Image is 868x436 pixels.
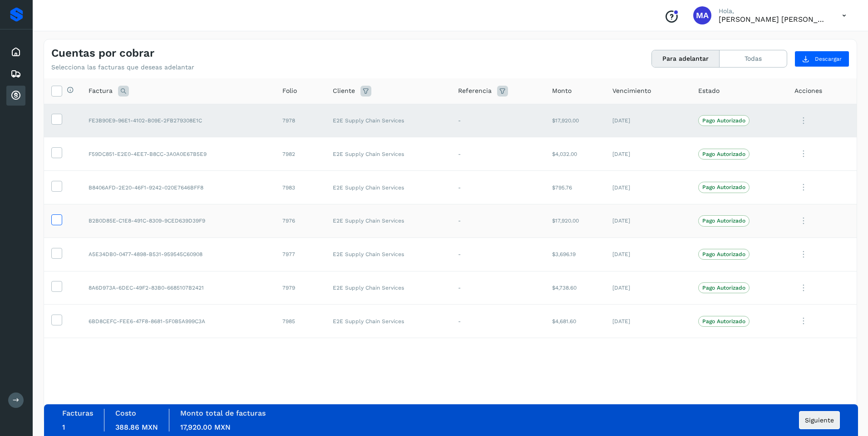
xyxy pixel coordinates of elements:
p: Hola, [719,7,828,15]
td: 8A6D973A-6DEC-49F2-83B0-6685107B2421 [81,271,275,305]
button: Descargar [794,51,849,67]
p: Pago Autorizado [702,285,745,291]
p: Pago Autorizado [702,151,745,157]
td: 7976 [275,204,325,237]
td: A5E34DB0-0477-4898-B531-959545C60908 [81,237,275,271]
span: Siguiente [805,417,834,423]
td: - [451,237,545,271]
div: Embarques [6,64,25,84]
td: E2E Supply Chain Services [325,137,451,171]
td: E2E Supply Chain Services [325,237,451,271]
td: 7985 [275,305,325,338]
td: [DATE] [605,237,690,271]
td: [DATE] [605,171,690,204]
p: MIGUEL ANGEL HERRERA BATRES [719,15,828,24]
td: 7977 [275,237,325,271]
td: B8406AFD-2E20-46F1-9242-020E7646BFF8 [81,171,275,204]
p: Selecciona las facturas que deseas adelantar [51,63,194,71]
td: [DATE] [605,104,690,137]
td: F59DC851-E2E0-4EE7-B8CC-3A0A0E67B5E9 [81,137,275,171]
td: E2E Supply Chain Services [325,271,451,305]
td: - [451,171,545,204]
div: Inicio [6,42,25,62]
td: E2E Supply Chain Services [325,204,451,237]
p: Pago Autorizado [702,251,745,257]
label: Monto total de facturas [180,409,266,417]
button: Para adelantar [652,50,720,67]
td: $4,681.60 [545,305,605,338]
label: Costo [115,409,136,417]
span: Cliente [333,86,355,96]
td: - [451,204,545,237]
td: $4,032.00 [545,137,605,171]
td: [DATE] [605,305,690,338]
span: Descargar [815,55,842,63]
label: Facturas [62,409,93,417]
td: $3,696.19 [545,237,605,271]
h4: Cuentas por cobrar [51,47,154,60]
td: 7979 [275,271,325,305]
td: [DATE] [605,137,690,171]
p: Pago Autorizado [702,218,745,224]
td: - [451,137,545,171]
td: [DATE] [605,204,690,237]
td: E2E Supply Chain Services [325,104,451,137]
td: 7982 [275,137,325,171]
td: B2B0D85E-C1E8-491C-8309-9CED639D39F9 [81,204,275,237]
span: Estado [698,86,720,96]
td: 6BD8CEFC-FEE6-47F8-8681-5F0B5A999C3A [81,305,275,338]
span: Folio [282,86,297,96]
span: 1 [62,423,65,431]
span: 388.86 MXN [115,423,158,431]
td: - [451,271,545,305]
span: Acciones [794,86,822,96]
td: $17,920.00 [545,204,605,237]
td: - [451,305,545,338]
p: Pago Autorizado [702,117,745,124]
button: Siguiente [799,411,840,429]
td: $17,920.00 [545,104,605,137]
span: 17,920.00 MXN [180,423,231,431]
td: E2E Supply Chain Services [325,305,451,338]
span: Referencia [458,86,492,96]
span: Factura [89,86,113,96]
p: Pago Autorizado [702,318,745,325]
td: - [451,104,545,137]
p: Pago Autorizado [702,184,745,190]
button: Todas [720,50,787,67]
td: E2E Supply Chain Services [325,171,451,204]
div: Cuentas por cobrar [6,86,25,106]
td: $4,738.60 [545,271,605,305]
td: 7978 [275,104,325,137]
td: [DATE] [605,271,690,305]
td: 7983 [275,171,325,204]
td: $795.76 [545,171,605,204]
td: FE3B90E9-96E1-4102-B09E-2FB279308E1C [81,104,275,137]
span: Monto [552,86,572,96]
span: Vencimiento [612,86,651,96]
